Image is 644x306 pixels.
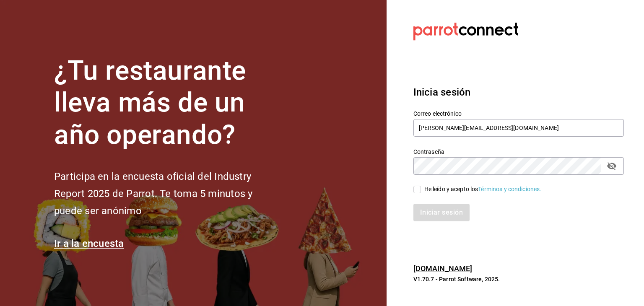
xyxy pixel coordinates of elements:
div: He leído y acepto los [424,185,542,194]
input: Ingresa tu correo electrónico [413,119,624,137]
a: Ir a la encuesta [54,238,124,249]
p: V1.70.7 - Parrot Software, 2025. [413,275,624,283]
h1: ¿Tu restaurante lleva más de un año operando? [54,55,280,151]
h2: Participa en la encuesta oficial del Industry Report 2025 de Parrot. Te toma 5 minutos y puede se... [54,168,280,219]
a: [DOMAIN_NAME] [413,264,473,273]
label: Contraseña [413,148,624,154]
a: Términos y condiciones. [478,186,541,192]
h3: Inicia sesión [413,85,624,100]
button: passwordField [605,159,619,173]
label: Correo electrónico [413,110,624,116]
